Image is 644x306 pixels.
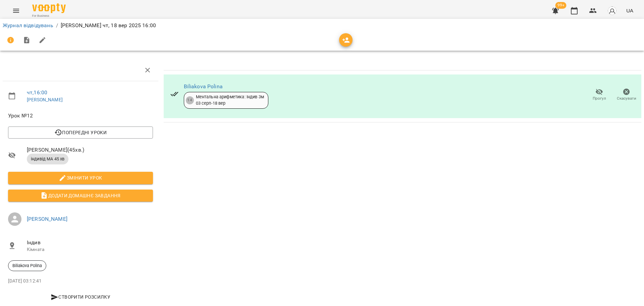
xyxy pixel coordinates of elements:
button: Створити розсилку [8,291,153,303]
a: [PERSON_NAME] [27,216,67,222]
button: Попередні уроки [8,126,153,139]
span: [PERSON_NAME] ( 45 хв. ) [27,146,153,154]
div: 14 [186,96,194,104]
button: Прогул [586,86,613,104]
span: Створити розсилку [11,293,150,301]
span: Змінити урок [13,174,148,182]
p: [PERSON_NAME] чт, 18 вер 2025 16:00 [61,21,156,30]
button: Menu [8,3,24,19]
div: Biliakova Polina [8,260,46,271]
p: [DATE] 03:12:41 [8,278,153,285]
span: Прогул [593,96,606,101]
nav: breadcrumb [3,21,641,30]
a: Журнал відвідувань [3,22,53,29]
a: чт , 16:00 [27,89,47,96]
span: Попередні уроки [13,129,148,137]
span: Biliakova Polina [8,263,46,269]
span: індивід МА 45 хв [27,156,68,162]
span: 99+ [555,2,567,9]
p: Кімната [27,246,153,253]
a: [PERSON_NAME] [27,97,63,102]
li: / [56,21,58,30]
span: UA [626,7,633,14]
span: Індив [27,239,153,247]
span: Урок №12 [8,112,153,120]
span: Додати домашнє завдання [13,192,148,200]
button: Скасувати [613,86,640,104]
div: Ментальна арифметика: Індив 3м 03 серп - 18 вер [196,94,264,106]
span: Скасувати [617,96,636,101]
img: Voopty Logo [32,3,66,13]
button: Додати домашнє завдання [8,190,153,202]
button: Змінити урок [8,172,153,184]
span: For Business [32,14,66,18]
button: UA [624,4,636,17]
a: Biliakova Polina [184,83,223,90]
img: avatar_s.png [607,6,617,15]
